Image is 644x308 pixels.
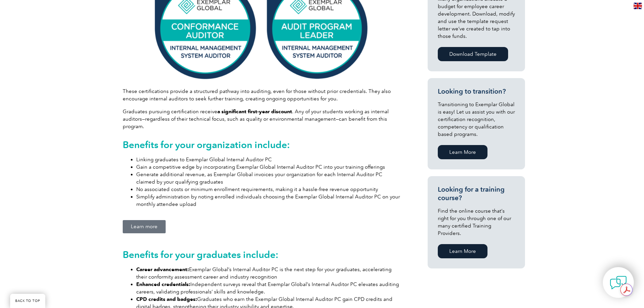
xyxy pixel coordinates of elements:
[123,139,400,150] h2: Benefits for your organization include:
[136,296,197,302] strong: CPD credits and badges:
[123,108,400,130] p: Graduates pursuing certification receive . Any of your students working as internal auditors—rega...
[438,47,508,61] a: Download Template
[438,145,487,159] a: Learn More
[438,185,515,202] h3: Looking for a training course?
[136,163,400,171] li: Gain a competitive edge by incorporating Exemplar Global Internal Auditor PC into your training o...
[438,87,515,96] h3: Looking to transition?
[123,249,400,260] h2: Benefits for your graduates include:
[136,171,400,186] li: Generate additional revenue, as Exemplar Global invoices your organization for each Internal Audi...
[123,88,400,102] p: These certifications provide a structured pathway into auditing, even for those without prior cre...
[610,274,627,291] img: contact-chat.png
[136,266,400,281] li: Exemplar Global’s Internal Auditor PC is the next step for your graduates, accelerating their con...
[131,224,158,229] span: Learn more
[438,207,515,237] p: Find the online course that’s right for you through one of our many certified Training Providers.
[438,244,487,258] a: Learn More
[136,193,400,208] li: Simplify administration by noting enrolled individuals choosing the Exemplar Global Internal Audi...
[438,101,515,138] p: Transitioning to Exemplar Global is easy! Let us assist you with our certification recognition, c...
[123,220,166,233] a: Learn more
[634,3,642,9] img: en
[10,294,45,308] a: BACK TO TOP
[136,186,400,193] li: No associated costs or minimum enrollment requirements, making it a hassle-free revenue opportunity
[136,281,190,287] strong: Enhanced credentials:
[136,156,400,163] li: Linking graduates to Exemplar Global Internal Auditor PC
[136,281,400,295] li: Independent surveys reveal that Exemplar Global’s Internal Auditor PC elevates auditing careers, ...
[136,266,189,273] strong: Career advancement:
[217,109,292,115] strong: a significant first-year discount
